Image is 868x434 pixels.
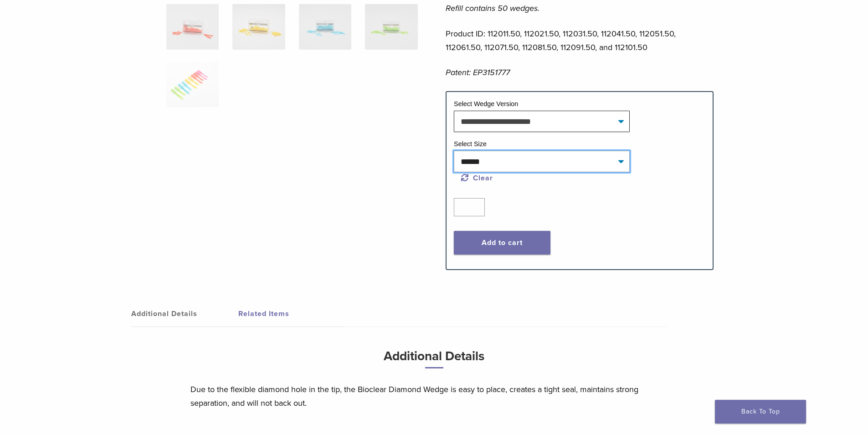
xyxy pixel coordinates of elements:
[454,100,518,107] label: Select Wedge Version
[299,4,351,50] img: Diamond Wedge and Long Diamond Wedge - Image 11
[461,174,493,183] a: Clear
[446,3,539,13] em: Refill contains 50 wedges.
[190,383,678,410] p: Due to the flexible diamond hole in the tip, the Bioclear Diamond Wedge is easy to place, creates...
[446,67,510,77] em: Patent: EP3151777
[365,4,417,50] img: Diamond Wedge and Long Diamond Wedge - Image 12
[190,345,678,376] h3: Additional Details
[454,140,487,148] label: Select Size
[232,4,285,50] img: Diamond Wedge and Long Diamond Wedge - Image 10
[238,301,345,327] a: Related Items
[715,400,806,424] a: Back To Top
[166,4,219,50] img: Diamond Wedge and Long Diamond Wedge - Image 9
[454,231,550,255] button: Add to cart
[166,61,219,107] img: Diamond Wedge and Long Diamond Wedge - Image 13
[131,301,238,327] a: Additional Details
[446,27,714,54] p: Product ID: 112011.50, 112021.50, 112031.50, 112041.50, 112051.50, 112061.50, 112071.50, 112081.5...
